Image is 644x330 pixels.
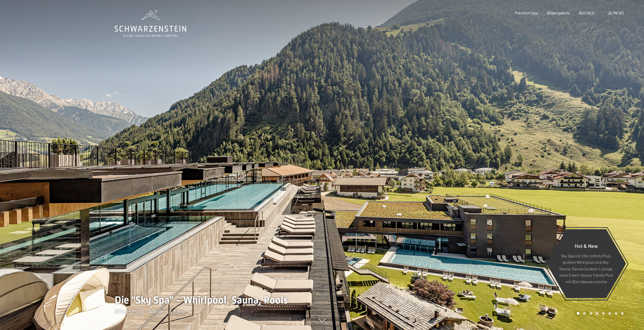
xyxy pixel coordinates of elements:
[615,312,617,315] div: Carousel Page 7
[583,312,586,315] div: Carousel Page 2
[621,312,624,315] div: Carousel Page 8
[579,10,594,15] a: BUCHEN
[547,10,570,15] a: Bildergalerie
[613,10,624,15] span: Menü
[577,312,579,315] div: Carousel Page 1 (Current Slide)
[596,312,598,315] div: Carousel Page 4
[575,243,598,249] span: Hot & New
[559,252,614,285] p: Sky Spa mit 23m Infinity Pool, großem Whirlpool und Sky-Sauna, Sauna Outdoor Lounge, neue Event-S...
[575,312,624,315] div: Carousel Pagination
[515,10,538,15] a: Premium Spa
[602,312,605,315] div: Carousel Page 5
[589,312,592,315] div: Carousel Page 3
[546,229,626,298] a: Hot & New Sky Spa mit 23m Infinity Pool, großem Whirlpool und Sky-Sauna, Sauna Outdoor Lounge, ne...
[608,312,611,315] div: Carousel Page 6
